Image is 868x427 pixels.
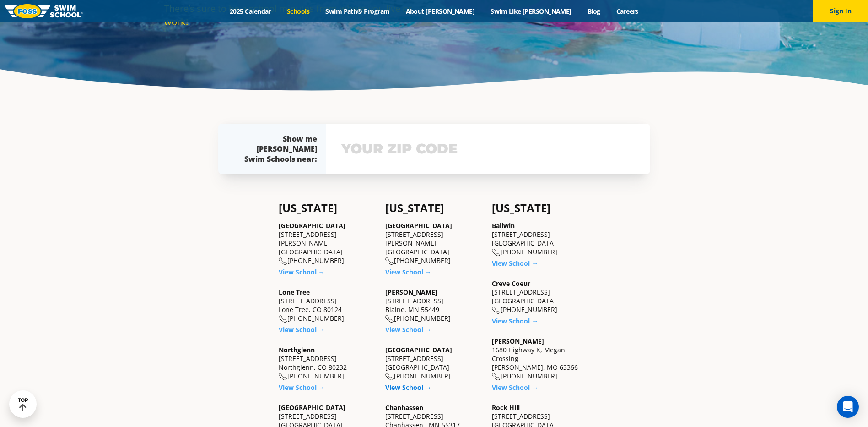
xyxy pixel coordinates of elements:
a: Rock Hill [492,403,520,412]
a: [GEOGRAPHIC_DATA] [385,221,452,230]
a: [PERSON_NAME] [492,337,544,345]
div: [STREET_ADDRESS] [GEOGRAPHIC_DATA] [PHONE_NUMBER] [385,345,483,381]
img: FOSS Swim School Logo [5,4,83,18]
a: 2025 Calendar [222,7,279,16]
a: [GEOGRAPHIC_DATA] [279,403,345,412]
div: TOP [18,397,28,411]
div: [STREET_ADDRESS] [GEOGRAPHIC_DATA] [PHONE_NUMBER] [492,279,589,314]
a: Lone Tree [279,288,310,296]
img: location-phone-o-icon.svg [385,373,394,381]
img: location-phone-o-icon.svg [492,249,501,257]
div: Show me [PERSON_NAME] Swim Schools near: [237,134,317,164]
a: Swim Path® Program [318,7,398,16]
input: YOUR ZIP CODE [339,136,637,162]
div: [STREET_ADDRESS] Lone Tree, CO 80124 [PHONE_NUMBER] [279,288,376,323]
a: Ballwin [492,221,515,230]
a: View School → [492,259,538,268]
a: View School → [279,383,325,392]
h4: [US_STATE] [385,202,483,214]
a: View School → [385,268,431,276]
a: Chanhassen [385,403,423,412]
a: View School → [279,325,325,334]
div: [STREET_ADDRESS] [GEOGRAPHIC_DATA] [PHONE_NUMBER] [492,221,589,257]
img: location-phone-o-icon.svg [279,315,287,323]
a: [GEOGRAPHIC_DATA] [385,345,452,354]
img: location-phone-o-icon.svg [492,307,501,314]
a: About [PERSON_NAME] [398,7,483,16]
a: View School → [385,383,431,392]
a: Creve Coeur [492,279,530,288]
h4: [US_STATE] [492,202,589,214]
div: [STREET_ADDRESS] Blaine, MN 55449 [PHONE_NUMBER] [385,288,483,323]
div: 1680 Highway K, Megan Crossing [PERSON_NAME], MO 63366 [PHONE_NUMBER] [492,337,589,381]
img: location-phone-o-icon.svg [279,257,287,265]
div: Open Intercom Messenger [837,396,859,418]
a: [GEOGRAPHIC_DATA] [279,221,345,230]
a: View School → [492,317,538,325]
img: location-phone-o-icon.svg [279,373,287,381]
a: [PERSON_NAME] [385,288,437,296]
div: [STREET_ADDRESS] Northglenn, CO 80232 [PHONE_NUMBER] [279,345,376,381]
a: Swim Like [PERSON_NAME] [483,7,580,16]
img: location-phone-o-icon.svg [385,257,394,265]
a: View School → [279,268,325,276]
a: Blog [579,7,608,16]
img: location-phone-o-icon.svg [385,315,394,323]
a: Schools [279,7,318,16]
img: location-phone-o-icon.svg [492,373,501,381]
a: Northglenn [279,345,315,354]
div: [STREET_ADDRESS][PERSON_NAME] [GEOGRAPHIC_DATA] [PHONE_NUMBER] [385,221,483,265]
a: View School → [492,383,538,392]
a: View School → [385,325,431,334]
a: Careers [608,7,646,16]
h4: [US_STATE] [279,202,376,214]
div: [STREET_ADDRESS][PERSON_NAME] [GEOGRAPHIC_DATA] [PHONE_NUMBER] [279,221,376,265]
